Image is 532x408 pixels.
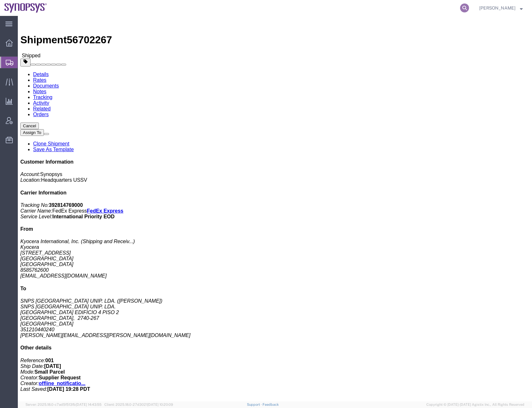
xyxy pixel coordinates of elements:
a: Support [247,403,263,406]
span: Rafael Chacon [479,4,515,11]
iframe: FS Legacy Container [18,16,532,401]
span: Copyright © [DATE]-[DATE] Agistix Inc., All Rights Reserved [426,402,524,407]
span: Client: 2025.18.0-27d3021 [104,403,173,406]
span: [DATE] 14:43:55 [76,403,101,406]
button: [PERSON_NAME] [479,4,523,12]
span: [DATE] 10:20:09 [147,403,173,406]
a: Feedback [262,403,279,406]
img: logo [4,3,47,13]
span: Server: 2025.18.0-c7ad5f513fb [25,403,101,406]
